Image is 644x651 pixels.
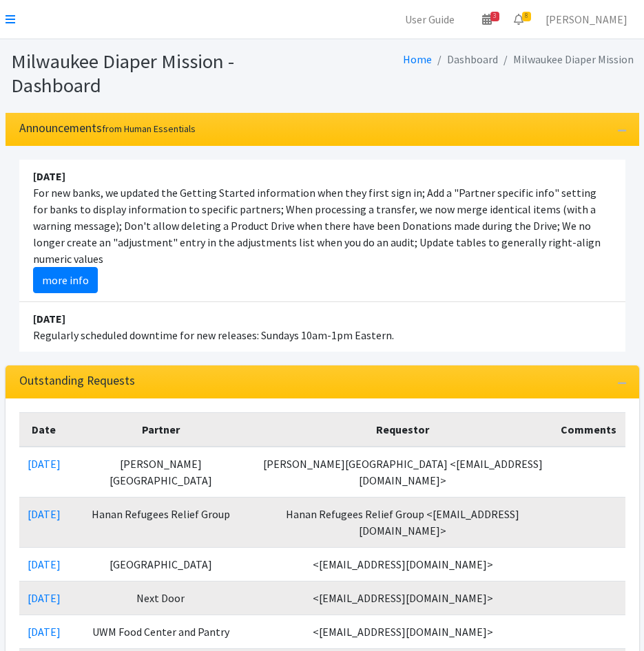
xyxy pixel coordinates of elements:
[253,447,552,498] td: [PERSON_NAME][GEOGRAPHIC_DATA] <[EMAIL_ADDRESS][DOMAIN_NAME]>
[253,581,552,615] td: <[EMAIL_ADDRESS][DOMAIN_NAME]>
[69,498,253,548] td: Hanan Refugees Relief Group
[490,12,499,21] span: 3
[69,548,253,581] td: [GEOGRAPHIC_DATA]
[28,591,61,605] a: [DATE]
[19,302,625,352] li: Regularly scheduled downtime for new releases: Sundays 10am-1pm Eastern.
[394,6,466,33] a: User Guide
[403,52,432,66] a: Home
[432,50,498,70] li: Dashboard
[498,50,634,70] li: Milwaukee Diaper Mission
[28,507,61,521] a: [DATE]
[33,312,65,325] strong: [DATE]
[69,447,253,498] td: [PERSON_NAME][GEOGRAPHIC_DATA]
[69,413,253,447] th: Partner
[19,160,625,302] li: For new banks, we updated the Getting Started information when they first sign in; Add a "Partner...
[253,498,552,548] td: Hanan Refugees Relief Group <[EMAIL_ADDRESS][DOMAIN_NAME]>
[19,121,196,136] h3: Announcements
[471,6,503,33] a: 3
[69,581,253,615] td: Next Door
[522,12,531,21] span: 8
[19,374,135,388] h3: Outstanding Requests
[28,457,61,471] a: [DATE]
[253,548,552,581] td: <[EMAIL_ADDRESS][DOMAIN_NAME]>
[552,413,625,447] th: Comments
[19,413,69,447] th: Date
[503,6,534,33] a: 8
[11,50,318,97] h1: Milwaukee Diaper Mission - Dashboard
[69,615,253,649] td: UWM Food Center and Pantry
[33,267,98,293] a: more info
[253,615,552,649] td: <[EMAIL_ADDRESS][DOMAIN_NAME]>
[33,169,65,183] strong: [DATE]
[102,122,196,135] small: from Human Essentials
[28,557,61,571] a: [DATE]
[28,625,61,639] a: [DATE]
[253,413,552,447] th: Requestor
[534,6,638,33] a: [PERSON_NAME]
